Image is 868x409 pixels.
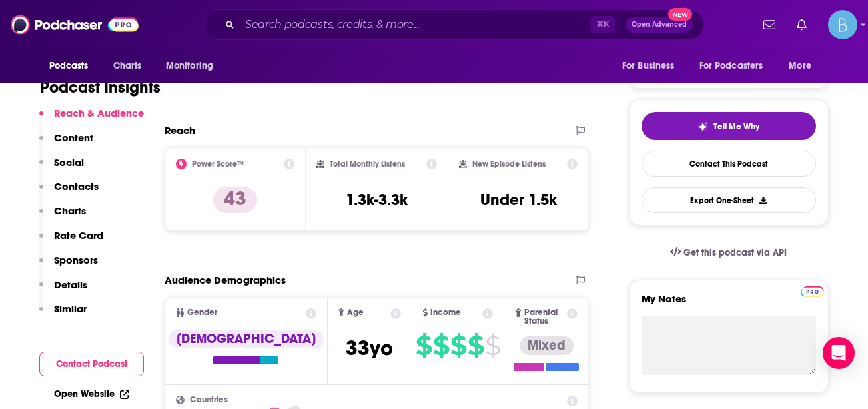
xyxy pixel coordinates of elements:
p: Rate Card [54,229,103,242]
h2: Total Monthly Listens [330,159,405,169]
span: $ [450,335,466,356]
button: open menu [779,53,828,79]
span: Tell Me Why [713,121,759,132]
p: Similar [54,302,87,315]
span: For Podcasters [699,57,763,75]
span: Income [430,308,461,317]
a: Charts [105,53,150,79]
h2: New Episode Listens [472,159,546,169]
span: For Business [622,57,675,75]
input: Search podcasts, credits, & more... [240,14,590,35]
button: Charts [39,204,86,229]
button: open menu [691,53,783,79]
p: 43 [213,187,257,213]
span: Get this podcast via API [683,247,787,258]
h3: 1.3k-3.3k [346,190,408,210]
button: Similar [39,302,87,327]
button: Contacts [39,180,99,204]
span: Countries [190,396,228,404]
button: Contact Podcast [39,352,144,376]
span: $ [416,335,432,356]
img: Podchaser - Follow, Share and Rate Podcasts [11,12,139,37]
img: User Profile [828,10,857,39]
span: Gender [187,308,217,317]
h2: Power Score™ [192,159,244,169]
a: Show notifications dropdown [791,13,812,36]
div: Mixed [520,336,574,355]
span: Monitoring [166,57,213,75]
span: $ [468,335,484,356]
span: Age [347,308,364,317]
span: 33 yo [346,335,393,361]
button: Show profile menu [828,10,857,39]
span: Logged in as BLASTmedia [828,10,857,39]
h1: Podcast Insights [40,77,161,97]
button: Export One-Sheet [642,187,816,213]
button: open menu [613,53,691,79]
button: Sponsors [39,254,98,278]
button: open menu [157,53,230,79]
p: Sponsors [54,254,98,266]
div: [DEMOGRAPHIC_DATA] [169,330,324,348]
button: open menu [40,53,106,79]
button: Social [39,156,84,181]
p: Reach & Audience [54,107,144,119]
a: Contact This Podcast [642,151,816,177]
p: Charts [54,204,86,217]
p: Social [54,156,84,169]
span: Open Advanced [632,21,687,28]
button: Reach & Audience [39,107,144,131]
span: Parental Status [524,308,565,326]
a: Show notifications dropdown [758,13,781,36]
span: New [668,8,692,21]
h2: Audience Demographics [165,274,286,286]
button: Open AdvancedNew [626,17,693,33]
p: Contacts [54,180,99,193]
a: Pro website [801,284,824,297]
img: Podchaser Pro [801,286,824,297]
p: Content [54,131,93,144]
span: ⌘ K [590,16,615,33]
h3: Under 1.5k [480,190,557,210]
p: Details [54,278,87,291]
a: Open Website [54,388,129,400]
button: Content [39,131,93,156]
label: My Notes [642,292,816,316]
span: Charts [113,57,142,75]
button: Rate Card [39,229,103,254]
span: More [789,57,811,75]
h2: Reach [165,124,195,137]
button: tell me why sparkleTell Me Why [642,112,816,140]
span: Podcasts [49,57,89,75]
div: Search podcasts, credits, & more... [203,9,704,40]
button: Details [39,278,87,303]
span: $ [485,335,500,356]
a: Get this podcast via API [659,236,798,269]
img: tell me why sparkle [697,121,708,132]
div: Open Intercom Messenger [823,337,855,369]
span: $ [433,335,449,356]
